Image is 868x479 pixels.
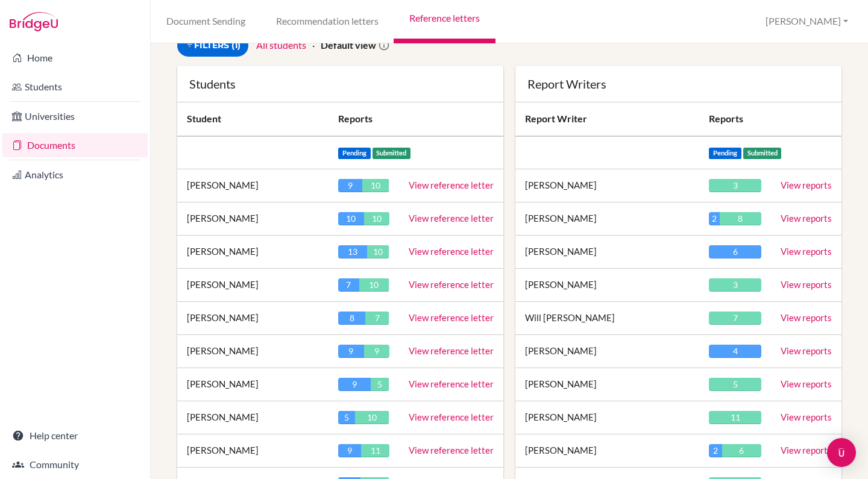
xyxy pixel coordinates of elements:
[409,412,494,422] a: View reference letter
[338,411,355,424] div: 5
[321,39,376,51] strong: Default view
[409,246,494,257] a: View reference letter
[760,10,854,33] button: [PERSON_NAME]
[338,378,371,391] div: 9
[709,345,761,358] div: 4
[515,236,699,269] td: [PERSON_NAME]
[709,378,761,391] div: 5
[338,148,371,159] span: Pending
[709,444,722,457] div: 2
[364,212,390,225] div: 10
[781,445,832,456] a: View reports
[515,102,699,136] th: Report Writer
[2,46,148,70] a: Home
[409,378,494,389] a: View reference letter
[409,213,494,224] a: View reference letter
[361,444,389,457] div: 11
[709,212,719,225] div: 2
[781,180,832,190] a: View reports
[722,444,761,457] div: 6
[709,245,761,258] div: 6
[709,278,761,292] div: 3
[515,202,699,236] td: [PERSON_NAME]
[189,78,491,90] div: Students
[177,34,248,57] a: Filters (1)
[177,302,329,335] td: [PERSON_NAME]
[177,269,329,302] td: [PERSON_NAME]
[359,278,389,292] div: 10
[515,401,699,434] td: [PERSON_NAME]
[827,438,856,467] div: Open Intercom Messenger
[743,148,782,159] span: Submitted
[338,245,367,258] div: 13
[709,179,761,192] div: 3
[515,269,699,302] td: [PERSON_NAME]
[364,345,390,358] div: 9
[177,169,329,202] td: [PERSON_NAME]
[515,302,699,335] td: Will [PERSON_NAME]
[256,39,306,51] a: All students
[177,236,329,269] td: [PERSON_NAME]
[373,148,411,159] span: Submitted
[781,246,832,257] a: View reports
[338,278,359,292] div: 7
[177,335,329,368] td: [PERSON_NAME]
[409,345,494,356] a: View reference letter
[409,312,494,323] a: View reference letter
[355,411,389,424] div: 10
[338,345,364,358] div: 9
[2,163,148,187] a: Analytics
[699,102,771,136] th: Reports
[515,169,699,202] td: [PERSON_NAME]
[720,212,761,225] div: 8
[338,179,362,192] div: 9
[177,202,329,236] td: [PERSON_NAME]
[177,368,329,401] td: [PERSON_NAME]
[177,102,329,136] th: Student
[515,368,699,401] td: [PERSON_NAME]
[10,12,58,31] img: Bridge-U
[329,102,503,136] th: Reports
[365,312,389,325] div: 7
[527,78,829,90] div: Report Writers
[2,133,148,157] a: Documents
[709,312,761,325] div: 7
[781,345,832,356] a: View reports
[709,148,741,159] span: Pending
[371,378,389,391] div: 5
[177,434,329,468] td: [PERSON_NAME]
[515,434,699,468] td: [PERSON_NAME]
[409,445,494,456] a: View reference letter
[515,335,699,368] td: [PERSON_NAME]
[409,279,494,290] a: View reference letter
[338,212,364,225] div: 10
[2,452,148,477] a: Community
[2,424,148,448] a: Help center
[338,312,365,325] div: 8
[781,279,832,290] a: View reports
[362,179,389,192] div: 10
[781,213,832,224] a: View reports
[367,245,389,258] div: 10
[2,75,148,99] a: Students
[177,401,329,434] td: [PERSON_NAME]
[409,180,494,190] a: View reference letter
[709,411,761,424] div: 11
[2,104,148,128] a: Universities
[781,312,832,323] a: View reports
[781,378,832,389] a: View reports
[781,412,832,422] a: View reports
[338,444,361,457] div: 9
